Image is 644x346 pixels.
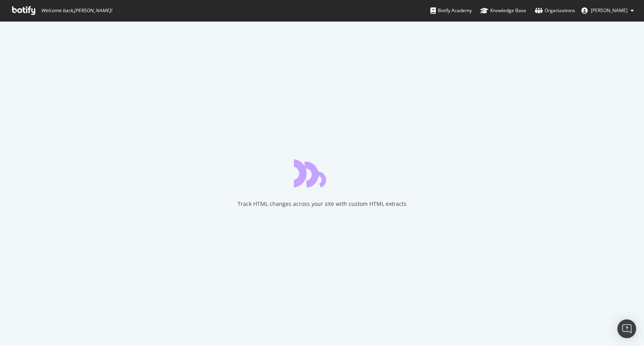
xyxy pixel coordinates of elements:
button: [PERSON_NAME] [575,4,640,17]
div: Organizations [535,7,575,14]
span: Steffie Kronek [591,7,628,14]
div: Open Intercom Messenger [617,319,636,338]
span: Welcome back, [PERSON_NAME] ! [41,7,112,14]
div: animation [294,159,350,187]
div: Track HTML changes across your site with custom HTML extracts [237,200,407,208]
div: Botify Academy [430,7,472,14]
div: Knowledge Base [480,7,526,14]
